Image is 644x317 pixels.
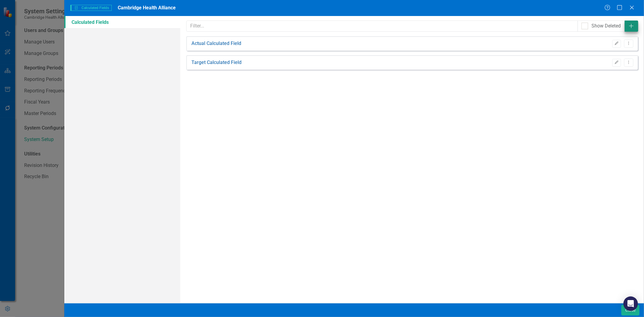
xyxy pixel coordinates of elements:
[118,5,176,11] span: Cambridge Health Alliance
[621,305,639,315] button: Close
[623,296,638,311] div: Open Intercom Messenger
[592,23,621,30] div: Show Deleted
[64,16,180,28] a: Calculated Fields
[191,59,242,66] a: Target Calculated Field
[186,21,578,32] input: Filter...
[191,40,241,47] a: Actual Calculated Field
[70,5,111,11] span: Calculated Fields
